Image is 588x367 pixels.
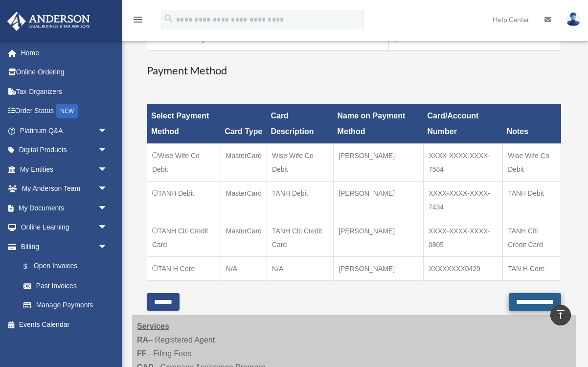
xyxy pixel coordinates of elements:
h3: Payment Method [147,63,561,78]
a: $Open Invoices [14,256,113,276]
a: vertical_align_top [550,305,571,325]
img: Anderson Advisors Platinum Portal [4,12,93,31]
span: arrow_drop_down [98,237,117,257]
th: Card Type [221,104,267,144]
td: XXXX-XXXX-XXXX-7584 [424,144,503,182]
td: [PERSON_NAME] [334,144,424,182]
td: XXXX-XXXX-XXXX-7434 [424,182,503,219]
td: TAN H Core [147,257,221,281]
th: Select Payment Method [147,104,221,144]
td: Wise Wife Co Debit [267,144,333,182]
a: My Entitiesarrow_drop_down [7,160,122,179]
td: [PERSON_NAME] [334,219,424,257]
a: Manage Payments [14,296,117,315]
a: Home [7,43,122,63]
a: My Documentsarrow_drop_down [7,198,122,218]
span: arrow_drop_down [98,198,117,218]
i: menu [132,14,144,25]
td: TANH Debit [503,182,561,219]
a: Order StatusNEW [7,101,122,121]
td: XXXX-XXXX-XXXX-0805 [424,219,503,257]
a: Billingarrow_drop_down [7,237,117,256]
td: Wise Wife Co Debit [147,144,221,182]
td: N/A [221,257,267,281]
span: $ [29,260,34,273]
strong: Services [137,322,169,330]
strong: RA [137,336,148,344]
td: TANH Debit [147,182,221,219]
a: Online Learningarrow_drop_down [7,218,122,237]
a: menu [132,17,144,25]
i: search [163,13,174,24]
td: [PERSON_NAME] [334,257,424,281]
span: arrow_drop_down [98,140,117,161]
img: User Pic [566,12,581,26]
a: Platinum Q&Aarrow_drop_down [7,121,122,140]
th: Card/Account Number [424,104,503,144]
a: Online Ordering [7,63,122,82]
td: TANH Citi Credit Card [147,219,221,257]
td: TANH Citi Credit Card [503,219,561,257]
td: TANH Debit [267,182,333,219]
a: Digital Productsarrow_drop_down [7,140,122,160]
i: vertical_align_top [555,309,566,321]
a: My Anderson Teamarrow_drop_down [7,179,122,199]
a: Past Invoices [14,276,117,296]
td: N/A [267,257,333,281]
a: Events Calendar [7,315,122,334]
td: [PERSON_NAME] [334,182,424,219]
td: XXXXXXXX0429 [424,257,503,281]
span: arrow_drop_down [98,121,117,141]
a: Tax Organizers [7,82,122,101]
strong: FF [137,349,147,358]
th: Notes [503,104,561,144]
td: TAN H Core [503,257,561,281]
th: Name on Payment Method [334,104,424,144]
span: arrow_drop_down [98,179,117,199]
td: MasterCard [221,182,267,219]
td: TANH Citi Credit Card [267,219,333,257]
td: MasterCard [221,219,267,257]
span: arrow_drop_down [98,160,117,180]
td: MasterCard [221,144,267,182]
td: Wise Wife Co Debit [503,144,561,182]
div: NEW [56,104,78,118]
span: arrow_drop_down [98,218,117,238]
th: Card Description [267,104,333,144]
